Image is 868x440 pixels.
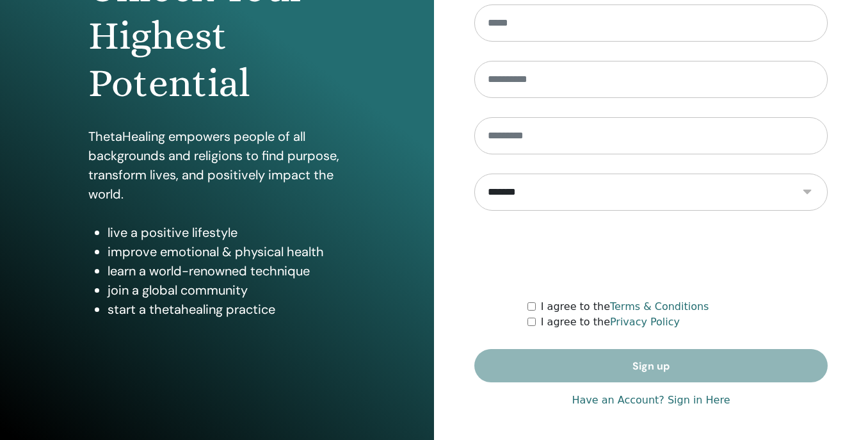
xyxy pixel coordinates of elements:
li: live a positive lifestyle [108,223,346,242]
li: start a thetahealing practice [108,300,346,319]
p: ThetaHealing empowers people of all backgrounds and religions to find purpose, transform lives, a... [88,127,346,204]
li: join a global community [108,281,346,300]
label: I agree to the [541,299,709,314]
label: I agree to the [541,314,680,330]
a: Privacy Policy [610,316,680,328]
a: Terms & Conditions [610,300,709,313]
a: Have an Account? Sign in Here [572,393,730,408]
li: improve emotional & physical health [108,242,346,261]
iframe: reCAPTCHA [554,230,748,280]
li: learn a world-renowned technique [108,261,346,281]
